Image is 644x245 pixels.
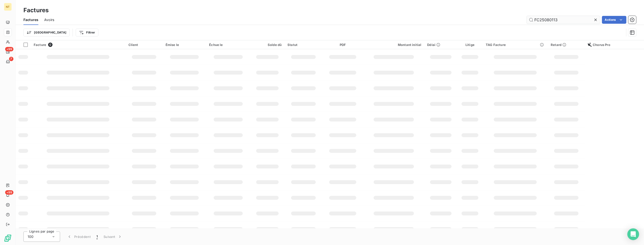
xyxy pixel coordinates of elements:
[9,57,13,61] span: 7
[325,43,360,47] div: PDF
[588,43,641,47] div: Chorus Pro
[64,232,94,242] button: Précédent
[23,17,38,22] span: Factures
[5,190,13,195] span: +99
[427,43,454,47] div: Délai
[460,43,480,47] div: Litige
[28,234,33,239] span: 100
[76,29,98,36] button: Filtrer
[23,6,49,15] h3: Factures
[23,29,70,36] button: [GEOGRAPHIC_DATA]
[366,43,422,47] div: Montant initial
[166,43,203,47] div: Émise le
[527,16,600,24] input: Rechercher
[4,3,12,11] div: NT
[486,43,545,47] div: TAG Facture
[128,43,160,47] div: Client
[34,43,46,47] span: Facture
[4,234,12,242] img: Logo LeanPay
[101,232,125,242] button: Suivant
[94,232,101,242] button: 1
[96,234,98,239] span: 1
[44,17,54,22] span: Avoirs
[287,43,319,47] div: Statut
[551,43,582,47] div: Retard
[209,43,247,47] div: Échue le
[253,43,282,47] div: Solde dû
[5,47,13,51] span: +99
[627,228,639,240] div: Open Intercom Messenger
[602,16,626,24] button: Actions
[48,43,53,47] span: 0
